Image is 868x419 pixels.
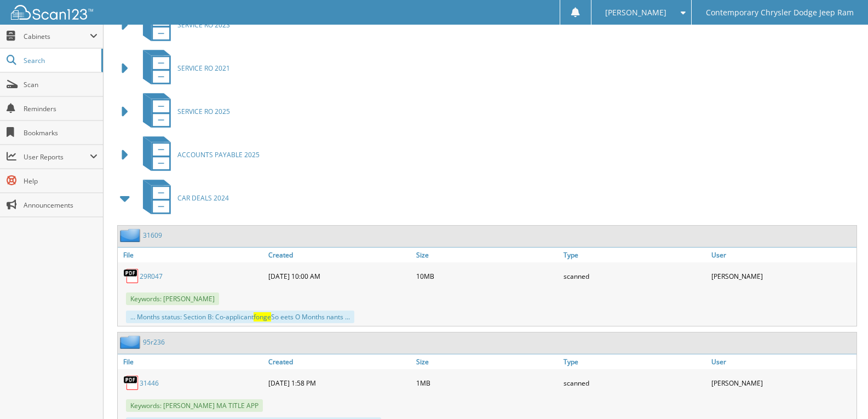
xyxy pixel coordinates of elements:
span: Contemporary Chrysler Dodge Jeep Ram [706,9,854,16]
a: User [709,354,856,369]
span: CAR DEALS 2024 [177,193,229,203]
span: SERVICE RO 2025 [177,107,230,116]
span: fonge [254,312,271,322]
span: Reminders [24,104,97,113]
div: [DATE] 1:58 PM [266,372,413,394]
div: scanned [561,372,709,394]
span: Help [24,176,97,186]
a: SERVICE RO 2025 [136,90,230,133]
img: PDF.png [123,375,140,391]
img: PDF.png [123,268,140,284]
a: SERVICE RO 2023 [136,3,230,47]
span: ACCOUNTS PAYABLE 2025 [177,150,260,159]
a: Created [266,354,413,369]
a: 31446 [140,378,159,388]
a: 29R047 [140,272,163,281]
span: SERVICE RO 2021 [177,64,230,73]
a: Type [561,248,709,262]
a: User [709,248,856,262]
span: Bookmarks [24,128,97,137]
div: 10MB [413,265,561,287]
span: Announcements [24,200,97,210]
a: 31609 [143,231,162,240]
span: Keywords: [PERSON_NAME] [126,292,219,305]
span: User Reports [24,152,90,162]
span: [PERSON_NAME] [605,9,666,16]
span: SERVICE RO 2023 [177,20,230,30]
a: 95r236 [143,337,165,347]
img: scan123-logo-white.svg [11,5,93,20]
span: Scan [24,80,97,89]
a: CAR DEALS 2024 [136,176,229,220]
a: Size [413,354,561,369]
div: 1MB [413,372,561,394]
img: folder2.png [120,228,143,242]
div: [PERSON_NAME] [709,372,856,394]
a: SERVICE RO 2021 [136,47,230,90]
span: Cabinets [24,32,90,41]
div: scanned [561,265,709,287]
span: Keywords: [PERSON_NAME] MA TITLE APP [126,399,263,412]
a: Type [561,354,709,369]
a: File [118,354,266,369]
a: Created [266,248,413,262]
div: [PERSON_NAME] [709,265,856,287]
a: Size [413,248,561,262]
div: ... Months status: Section B: Co-applicant So eets O Months nants ... [126,311,354,323]
a: ACCOUNTS PAYABLE 2025 [136,133,260,176]
span: Search [24,56,96,65]
a: File [118,248,266,262]
img: folder2.png [120,335,143,349]
div: [DATE] 10:00 AM [266,265,413,287]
